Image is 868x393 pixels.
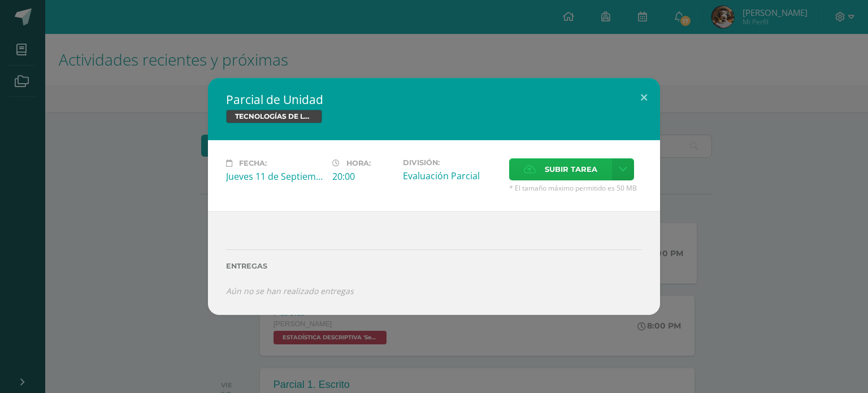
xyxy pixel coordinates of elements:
[509,183,642,193] span: * El tamaño máximo permitido es 50 MB
[346,159,371,167] span: Hora:
[226,110,322,123] span: TECNOLOGÍAS DE LA INFORMACIÓN Y LA COMUNICACIÓN 5
[403,158,500,167] label: División:
[226,262,642,270] label: Entregas
[545,159,597,180] span: Subir tarea
[226,170,323,183] div: Jueves 11 de Septiembre
[239,159,267,167] span: Fecha:
[332,170,394,183] div: 20:00
[403,170,500,182] div: Evaluación Parcial
[226,92,642,107] h2: Parcial de Unidad
[628,78,660,116] button: Close (Esc)
[226,286,354,296] i: Aún no se han realizado entregas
